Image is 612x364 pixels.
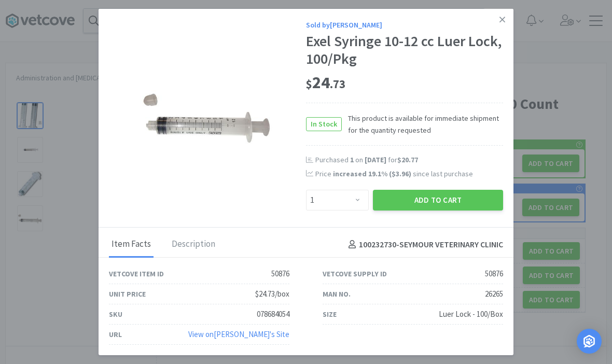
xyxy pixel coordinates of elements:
[169,232,218,258] div: Description
[485,268,503,280] div: 50876
[140,47,275,182] img: 983b70417ef44780a604f179116bbcfd_50876.jpeg
[315,167,503,179] div: Price since last purchase
[306,19,503,31] div: Sold by [PERSON_NAME]
[271,268,289,280] div: 50876
[109,288,146,300] div: Unit Price
[342,113,503,136] span: This product is available for immediate shipment for the quantity requested
[439,308,503,320] div: Luer Lock - 100/Box
[365,155,386,164] span: [DATE]
[373,190,503,211] button: Add to Cart
[333,169,411,178] span: increased 19.1 % ( )
[306,77,312,91] span: $
[188,329,289,339] a: View on[PERSON_NAME]'s Site
[485,288,503,300] div: 26265
[306,72,345,93] span: 24
[392,169,409,178] span: $3.96
[577,329,602,354] div: Open Intercom Messenger
[109,329,122,340] div: URL
[323,268,387,279] div: Vetcove Supply ID
[323,309,337,320] div: Size
[397,155,418,164] span: $20.77
[350,155,354,164] span: 1
[109,309,122,320] div: SKU
[330,77,345,91] span: . 73
[255,288,289,300] div: $24.73/box
[257,308,289,320] div: 078684054
[306,33,503,67] div: Exel Syringe 10-12 cc Luer Lock, 100/Pkg
[307,118,341,131] span: In Stock
[109,268,164,279] div: Vetcove Item ID
[109,232,154,258] div: Item Facts
[323,288,351,300] div: Man No.
[344,238,503,251] h4: 100232730 - SEYMOUR VETERINARY CLINIC
[315,155,503,165] div: Purchased on for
